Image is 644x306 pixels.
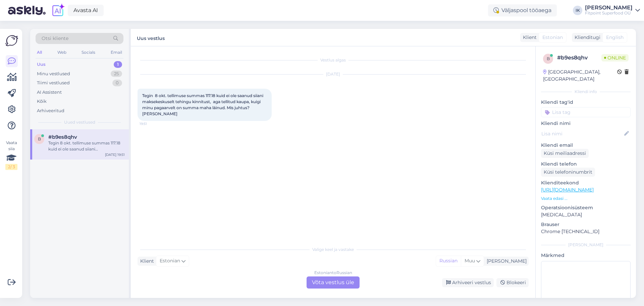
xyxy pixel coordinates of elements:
div: Võta vestlus üle [307,276,360,289]
p: Kliendi email [541,142,631,149]
span: Online [601,54,629,61]
div: 25 [111,71,122,77]
span: #b9es8qhv [48,134,77,140]
a: [URL][DOMAIN_NAME] [541,187,594,193]
span: 19:51 [140,121,165,126]
div: IK [573,6,582,15]
input: Lisa tag [541,107,631,117]
div: Tegin 8 okt. tellimuse summas 117.18 kuid ei ole saanud siiani maksekeskuselt tehingu kinnitust, ... [48,140,125,152]
div: Kliendi info [541,89,631,95]
div: [DATE] [138,71,529,77]
img: explore-ai [51,3,65,17]
div: Estonian to Russian [314,270,352,276]
div: Küsi telefoninumbrit [541,168,595,177]
div: Kõik [37,98,47,105]
div: Uus [37,61,46,68]
p: Kliendi nimi [541,120,631,127]
div: 1 [114,61,122,68]
div: Valige keel ja vastake [138,247,529,253]
div: Email [109,48,123,57]
div: Vaata siia [5,140,17,170]
div: Klient [138,258,154,265]
div: [PERSON_NAME] [541,242,631,248]
span: Otsi kliente [42,35,68,42]
div: Klient [520,34,537,41]
div: Russian [436,256,461,266]
label: Uus vestlus [137,33,165,42]
div: [GEOGRAPHIC_DATA], [GEOGRAPHIC_DATA] [543,69,617,83]
p: Klienditeekond [541,179,631,186]
span: b [547,56,550,61]
div: [PERSON_NAME] [484,258,527,265]
span: Tegin 8 okt. tellimuse summas 117.18 kuid ei ole saanud siiani maksekeskuselt tehingu kinnitust, ... [142,93,264,116]
div: Web [56,48,68,57]
p: Märkmed [541,252,631,259]
div: All [36,48,43,57]
p: Kliendi telefon [541,161,631,168]
div: [PERSON_NAME] [585,5,633,10]
a: Avasta AI [68,5,104,16]
div: Küsi meiliaadressi [541,149,589,158]
a: [PERSON_NAME]Fitpoint Superfood OÜ [585,5,640,16]
div: Blokeeri [496,278,529,287]
span: Estonian [160,257,180,265]
span: Uued vestlused [64,119,95,125]
div: Vestlus algas [138,57,529,63]
div: 2 / 3 [5,164,17,170]
p: Kliendi tag'id [541,99,631,106]
p: Chrome [TECHNICAL_ID] [541,228,631,235]
p: Vaata edasi ... [541,195,631,202]
div: Tiimi vestlused [37,80,70,86]
span: b [38,136,41,141]
div: # b9es8qhv [557,54,601,62]
div: Klienditugi [572,34,600,41]
p: Brauser [541,221,631,228]
div: [DATE] 19:51 [105,152,125,157]
div: Arhiveeri vestlus [442,278,494,287]
span: Muu [465,258,475,264]
img: Askly Logo [5,34,18,47]
span: Estonian [542,34,563,41]
div: 0 [112,80,122,86]
input: Lisa nimi [541,130,623,137]
div: Socials [80,48,97,57]
div: Väljaspool tööaega [488,4,557,16]
div: Arhiveeritud [37,107,64,114]
div: Fitpoint Superfood OÜ [585,10,633,16]
div: Minu vestlused [37,71,70,77]
div: AI Assistent [37,89,62,96]
span: English [606,34,624,41]
p: Operatsioonisüsteem [541,204,631,211]
p: [MEDICAL_DATA] [541,211,631,218]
